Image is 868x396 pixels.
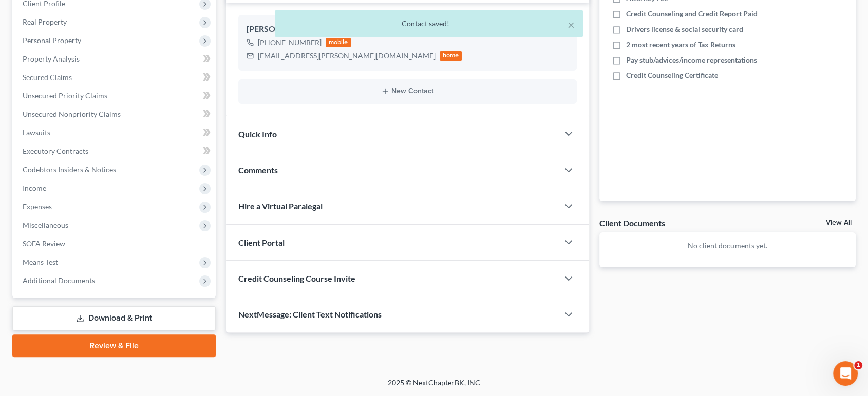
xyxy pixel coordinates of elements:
[238,273,355,283] span: Credit Counseling Course Invite
[440,51,462,61] div: home
[626,55,757,65] span: Pay stub/advices/income representations
[238,129,277,139] span: Quick Info
[14,234,216,253] a: SOFA Review
[247,87,569,95] button: New Contact
[23,258,58,266] span: Means Test
[14,142,216,161] a: Executory Contracts
[14,124,216,142] a: Lawsuits
[23,184,46,192] span: Income
[23,276,95,285] span: Additional Documents
[568,18,575,31] button: ×
[238,165,278,175] span: Comments
[626,70,718,81] span: Credit Counseling Certificate
[833,361,858,386] iframe: Intercom live chat
[14,87,216,105] a: Unsecured Priority Claims
[14,105,216,124] a: Unsecured Nonpriority Claims
[626,39,735,50] span: 2 most recent years of Tax Returns
[23,221,68,229] span: Miscellaneous
[626,9,758,19] span: Credit Counseling and Credit Report Paid
[238,309,382,319] span: NextMessage: Client Text Notifications
[23,73,72,82] span: Secured Claims
[12,306,216,330] a: Download & Print
[23,91,107,100] span: Unsecured Priority Claims
[826,219,852,226] a: View All
[12,334,216,357] a: Review & File
[238,237,285,247] span: Client Portal
[14,50,216,68] a: Property Analysis
[23,147,88,155] span: Executory Contracts
[599,217,665,228] div: Client Documents
[258,51,436,61] div: [EMAIL_ADDRESS][PERSON_NAME][DOMAIN_NAME]
[23,128,50,137] span: Lawsuits
[23,36,81,45] span: Personal Property
[14,68,216,87] a: Secured Claims
[238,201,323,211] span: Hire a Virtual Paralegal
[141,378,727,396] div: 2025 © NextChapterBK, INC
[23,165,116,174] span: Codebtors Insiders & Notices
[23,54,80,63] span: Property Analysis
[23,239,65,248] span: SOFA Review
[854,361,862,369] span: 1
[283,18,575,29] div: Contact saved!
[326,38,351,47] div: mobile
[23,110,121,118] span: Unsecured Nonpriority Claims
[608,241,847,251] p: No client documents yet.
[23,202,52,211] span: Expenses
[258,37,322,48] div: [PHONE_NUMBER]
